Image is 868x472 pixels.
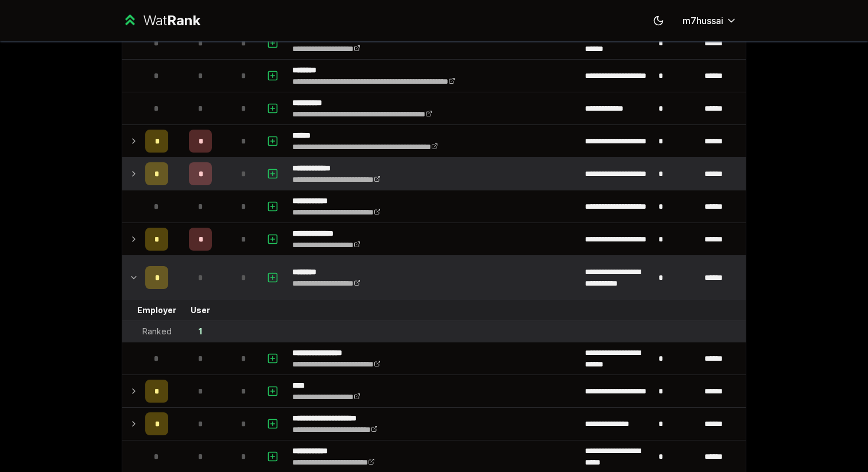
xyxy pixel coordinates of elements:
span: Rank [167,12,200,29]
div: 1 [199,326,202,337]
td: Employer [141,300,173,321]
a: WatRank [122,11,200,30]
button: m7hussai [673,10,746,31]
div: Wat [143,11,200,30]
span: m7hussai [683,14,723,28]
td: User [173,300,228,321]
div: Ranked [142,326,172,337]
